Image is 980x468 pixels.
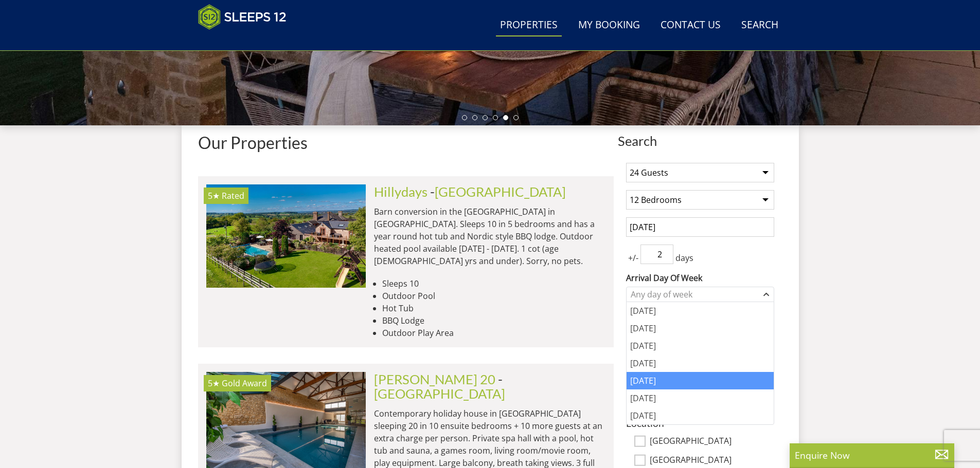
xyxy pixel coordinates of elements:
[193,36,301,45] iframe: Customer reviews powered by Trustpilot
[627,372,774,389] div: [DATE]
[382,277,605,290] li: Sleeps 10
[627,320,774,337] div: [DATE]
[650,436,774,447] label: [GEOGRAPHIC_DATA]
[795,448,949,462] p: Enquire Now
[627,337,774,354] div: [DATE]
[222,190,244,201] span: Rated
[650,455,774,466] label: [GEOGRAPHIC_DATA]
[222,378,267,389] span: Churchill 20 has been awarded a Gold Award by Visit England
[656,14,725,37] a: Contact Us
[627,407,774,424] div: [DATE]
[382,327,605,339] li: Outdoor Play Area
[382,302,605,314] li: Hot Tub
[206,184,366,287] img: hillydays-holiday-home-accommodation-devon-sleeping-10.original.jpg
[208,190,220,201] span: Hillydays has a 5 star rating under the Quality in Tourism Scheme
[628,289,761,300] div: Any day of week
[626,252,640,264] span: +/-
[374,371,505,401] span: -
[626,272,774,284] label: Arrival Day Of Week
[627,354,774,372] div: [DATE]
[626,287,774,302] div: Combobox
[626,217,774,237] input: Arrival Date
[673,252,696,264] span: days
[208,378,220,389] span: Churchill 20 has a 5 star rating under the Quality in Tourism Scheme
[198,4,287,30] img: Sleeps 12
[627,302,774,320] div: [DATE]
[382,290,605,302] li: Outdoor Pool
[627,389,774,407] div: [DATE]
[496,14,562,37] a: Properties
[374,386,505,401] a: [GEOGRAPHIC_DATA]
[626,418,774,428] h3: Location
[198,134,614,152] h1: Our Properties
[374,371,495,387] a: [PERSON_NAME] 20
[382,314,605,327] li: BBQ Lodge
[618,134,782,148] span: Search
[374,205,605,267] p: Barn conversion in the [GEOGRAPHIC_DATA] in [GEOGRAPHIC_DATA]. Sleeps 10 in 5 bedrooms and has a ...
[374,184,427,199] a: Hillydays
[737,14,782,37] a: Search
[435,184,566,199] a: [GEOGRAPHIC_DATA]
[430,184,566,199] span: -
[206,184,366,287] a: 5★ Rated
[574,14,644,37] a: My Booking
